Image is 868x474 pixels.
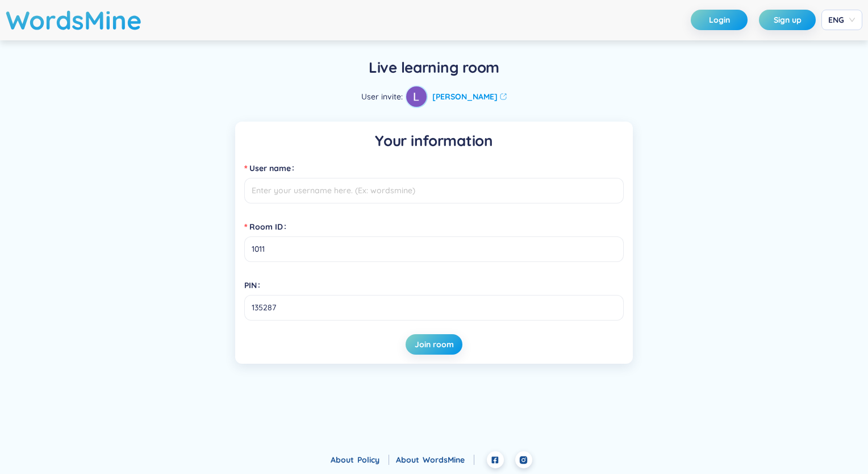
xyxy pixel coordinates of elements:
[415,339,454,350] span: Join room
[405,85,428,108] a: avatar
[432,90,507,103] a: [PERSON_NAME]
[361,85,507,108] div: User invite :
[709,14,730,26] span: Login
[432,90,498,103] strong: [PERSON_NAME]
[244,276,265,294] label: PIN
[774,14,802,26] span: Sign up
[244,178,624,203] input: User name
[369,57,499,78] h5: Live learning room
[331,454,389,466] div: About
[691,10,748,30] button: Login
[406,86,427,107] img: avatar
[406,334,462,355] button: Join room
[244,295,624,321] input: PIN
[244,236,624,262] input: Room ID
[244,218,291,236] label: Room ID
[828,14,856,26] span: ENG
[357,455,389,465] a: Policy
[244,159,299,177] label: User name
[423,455,474,465] a: WordsMine
[244,131,624,151] h5: Your information
[759,10,816,30] button: Sign up
[396,454,474,466] div: About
